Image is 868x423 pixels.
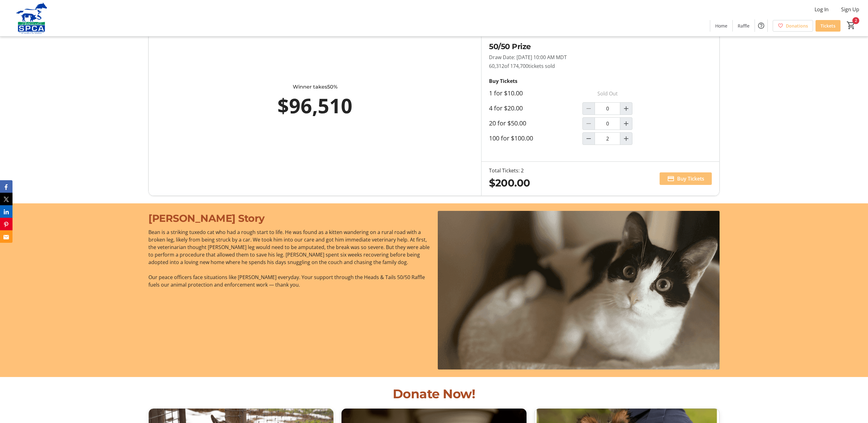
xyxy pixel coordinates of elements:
[815,6,829,13] span: Log In
[504,63,528,69] span: of 174,700
[393,386,476,401] span: Donate Now!
[710,20,732,32] a: Home
[148,212,265,224] span: [PERSON_NAME] Story
[810,4,834,14] button: Log In
[738,23,750,29] span: Raffle
[836,4,864,14] button: Sign Up
[846,20,857,31] button: Cart
[582,87,632,100] p: Sold Out
[489,120,526,127] label: 20 for $50.00
[821,23,836,29] span: Tickets
[620,133,632,145] button: Increment by one
[4,3,59,34] img: Alberta SPCA's Logo
[489,135,533,142] label: 100 for $100.00
[620,103,632,115] button: Increment by one
[755,19,767,32] button: Help
[773,20,813,32] a: Donations
[660,172,712,185] button: Buy Tickets
[489,41,676,52] h2: 50/50 Prize
[786,23,808,29] span: Donations
[841,6,859,13] span: Sign Up
[176,83,454,91] div: Winner takes
[677,175,704,182] span: Buy Tickets
[489,176,530,191] div: $200.00
[489,104,523,112] label: 4 for $20.00
[816,20,841,32] a: Tickets
[715,23,727,29] span: Home
[176,91,454,121] div: $96,510
[327,84,337,90] span: 50%
[489,62,676,70] p: 60,312 tickets sold
[489,54,676,61] p: Draw Date: [DATE] 10:00 AM MDT
[489,167,530,174] div: Total Tickets: 2
[489,78,517,84] strong: Buy Tickets
[620,118,632,130] button: Increment by one
[438,211,720,369] img: undefined
[489,89,523,97] label: 1 for $10.00
[583,133,595,145] button: Decrement by one
[148,228,430,266] p: Bean is a striking tuxedo cat who had a rough start to life. He was found as a kitten wandering o...
[733,20,755,32] a: Raffle
[148,273,430,288] p: Our peace officers face situations like [PERSON_NAME] everyday. Your support through the Heads & ...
